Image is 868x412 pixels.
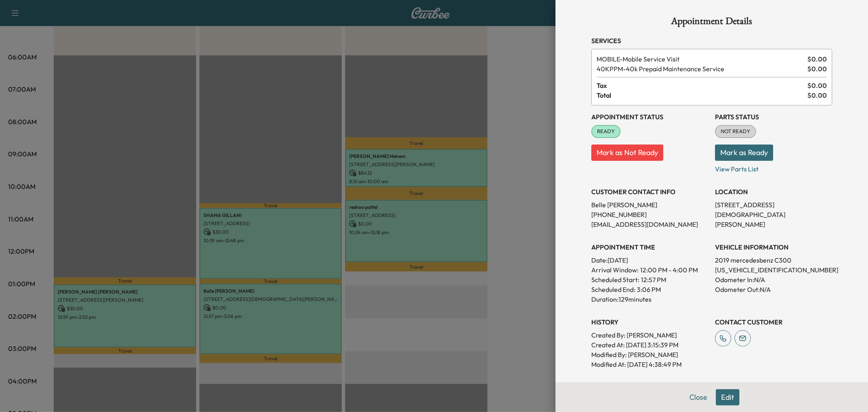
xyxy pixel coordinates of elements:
p: [PHONE_NUMBER] [591,210,708,219]
p: Date: [DATE] [591,255,708,265]
h3: VEHICLE INFORMATION [715,242,832,252]
p: 2019 mercedesbenz C300 [715,255,832,265]
p: Belle [PERSON_NAME] [591,200,708,210]
p: [EMAIL_ADDRESS][DOMAIN_NAME] [591,219,708,229]
p: View Parts List [715,161,832,174]
p: Odometer In: N/A [715,275,832,285]
span: Tax [597,81,807,90]
p: Modified By : [PERSON_NAME] [591,350,708,359]
button: Close [684,389,713,405]
p: [STREET_ADDRESS][DEMOGRAPHIC_DATA][PERSON_NAME] [715,200,832,229]
span: $ 0.00 [807,81,827,90]
p: Created At : [DATE] 3:15:39 PM [591,340,708,350]
button: Edit [716,389,739,405]
p: [US_VEHICLE_IDENTIFICATION_NUMBER] [715,265,832,275]
p: Created By : [PERSON_NAME] [591,330,708,340]
button: Mark as Ready [715,145,773,161]
span: Total [597,90,807,100]
span: $ 0.00 [807,90,827,100]
h3: LOCATION [715,187,832,197]
h3: CUSTOMER CONTACT INFO [591,187,708,197]
h3: Parts Status [715,112,832,122]
p: Arrival Window: [591,265,708,275]
span: $ 0.00 [807,64,827,74]
p: Scheduled End: [591,285,635,294]
p: 3:06 PM [637,285,661,294]
p: 12:57 PM [641,275,666,285]
span: Mobile Service Visit [597,54,804,64]
p: Duration: 129 minutes [591,294,708,304]
p: Modified At : [DATE] 4:38:49 PM [591,359,708,369]
h3: APPOINTMENT TIME [591,242,708,252]
h3: Services [591,36,832,46]
span: $ 0.00 [807,54,827,64]
p: Odometer Out: N/A [715,285,832,294]
h3: History [591,317,708,327]
h3: CONTACT CUSTOMER [715,317,832,327]
span: NOT READY [716,127,755,136]
span: 40k Prepaid Maintenance Service [597,64,804,74]
span: READY [592,127,620,136]
h1: Appointment Details [591,16,832,29]
span: 12:00 PM - 4:00 PM [640,265,698,275]
button: Mark as Not Ready [591,145,663,161]
h3: Appointment Status [591,112,708,122]
p: Scheduled Start: [591,275,639,285]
